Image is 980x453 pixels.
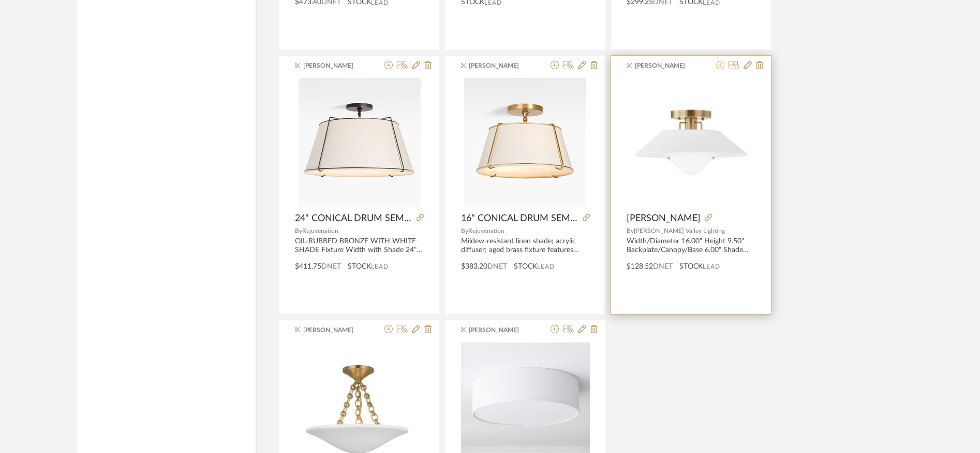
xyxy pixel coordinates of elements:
span: 24" CONICAL DRUM SEMI-FLUSH FIXTURE - oil rubbed bronze + white shade [295,213,412,224]
div: 0 [627,78,755,207]
span: Rejuvenation [302,228,338,234]
div: 0 [461,78,590,207]
span: [PERSON_NAME] [303,325,368,335]
span: By [295,228,302,234]
span: $411.75 [295,263,321,270]
span: Rejuvenation [468,228,504,234]
span: [PERSON_NAME] [635,61,700,70]
span: DNET [653,263,673,270]
span: Lead [703,263,720,270]
div: Mildew-resistant linen shade; acrylic diffuser; aged brass fixture features brass components; oil... [461,237,590,255]
span: By [627,228,634,234]
span: STOCK [679,261,703,272]
span: DNET [487,263,507,270]
span: [PERSON_NAME] [469,325,534,335]
span: [PERSON_NAME] [627,213,701,224]
span: [PERSON_NAME] Valley Lighting [634,228,725,234]
span: 16" CONICAL DRUM SEMI-FLUSH FIXTURE - Brass + white shade [461,213,578,224]
span: $383.20 [461,263,487,270]
span: [PERSON_NAME] [303,61,368,70]
span: By [461,228,468,234]
img: 16" CONICAL DRUM SEMI-FLUSH FIXTURE - Brass + white shade [464,78,586,207]
img: 24" CONICAL DRUM SEMI-FLUSH FIXTURE - oil rubbed bronze + white shade [299,78,421,207]
span: STOCK [514,261,537,272]
span: [PERSON_NAME] [469,61,534,70]
div: Width/Diameter 16.00" Height 9.50" Backplate/Canopy/Base 6.00" Shade Material Linen Shade Color W... [627,237,755,255]
span: Lead [537,263,555,270]
span: $128.52 [627,263,653,270]
div: OIL-RUBBED BRONZE WITH WHITE SHADE Fixture Width with Shade 24" Length / Height with Shade 15 1/8... [295,237,424,255]
span: Lead [371,263,389,270]
img: OTTO [627,78,755,207]
span: DNET [321,263,341,270]
span: STOCK [348,261,371,272]
div: 0 [295,78,424,207]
